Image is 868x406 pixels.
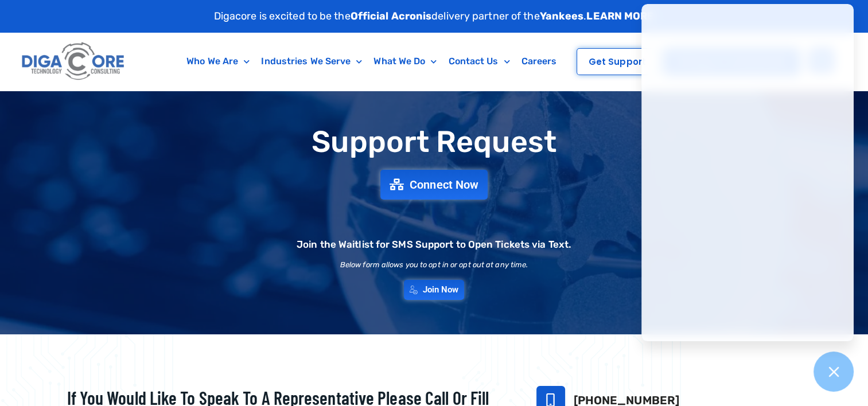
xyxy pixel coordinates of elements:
img: Digacore logo 1 [19,38,129,85]
a: Contact Us [442,48,515,75]
a: Who We Are [181,48,255,75]
a: Careers [516,48,563,75]
h1: Support Request [38,126,830,158]
h2: Below form allows you to opt in or opt out at any time. [340,261,528,268]
strong: Official Acronis [351,10,432,22]
a: Connect Now [380,170,488,200]
a: Get Support [577,48,658,75]
span: Get Support [589,57,646,66]
a: LEARN MORE [586,10,654,22]
a: What We Do [368,48,442,75]
p: Digacore is excited to be the delivery partner of the . [214,9,655,24]
a: Join Now [404,280,465,300]
span: Join Now [423,286,459,294]
nav: Menu [174,48,569,75]
strong: Yankees [540,10,584,22]
a: Industries We Serve [255,48,368,75]
h2: Join the Waitlist for SMS Support to Open Tickets via Text. [297,240,571,249]
iframe: Chatgenie Messenger [641,4,854,341]
span: Connect Now [410,179,478,190]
